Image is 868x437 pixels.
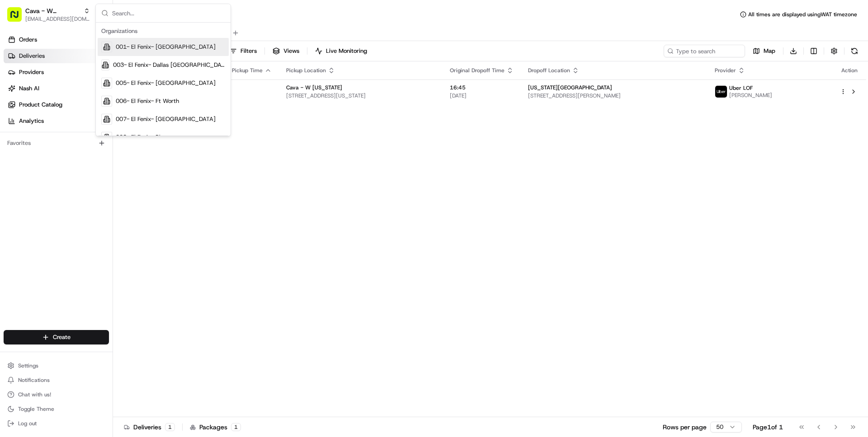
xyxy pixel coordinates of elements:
button: Notifications [4,374,109,386]
span: [DATE] [210,92,272,99]
span: 003- El Fenix- Dallas [GEOGRAPHIC_DATA][PERSON_NAME] [113,61,225,69]
p: Rows per page [663,423,707,432]
span: Original Dropoff Time [450,67,505,74]
button: Settings [4,359,109,372]
span: All times are displayed using WAT timezone [748,11,857,18]
input: Type to search [664,45,745,57]
button: Cava - W [US_STATE][EMAIL_ADDRESS][DOMAIN_NAME] [4,4,94,25]
button: Views [269,45,303,57]
button: Cava - W [US_STATE] [25,6,80,15]
span: Live Monitoring [326,47,367,55]
span: Providers [19,68,44,76]
button: Filters [226,45,261,57]
span: Notifications [18,377,50,384]
span: 005- El Fenix- [GEOGRAPHIC_DATA] [116,79,216,87]
a: Providers [4,65,113,79]
div: Packages [190,423,241,432]
span: 16:45 [450,84,514,91]
div: Page 1 of 1 [753,423,783,432]
span: 006- El Fenix- Ft Worth [116,97,179,105]
span: Original Pickup Time [210,67,263,74]
div: Organizations [98,24,229,38]
span: Orders [19,36,37,44]
a: Product Catalog [4,98,113,112]
span: Deliveries [19,52,45,60]
span: 008- El Fenix- Plano [116,133,170,141]
input: Search... [112,4,225,22]
span: Filters [241,47,257,55]
button: Create [4,330,109,344]
img: uber-new-logo.jpeg [715,86,727,98]
button: Log out [4,417,109,430]
span: Nash AI [19,84,39,93]
span: Pickup Location [286,67,326,74]
a: Nash AI [4,81,113,96]
span: 001- El Fenix- [GEOGRAPHIC_DATA] [116,43,216,51]
span: Product Catalog [19,101,62,109]
button: Refresh [848,45,861,57]
span: Log out [18,420,37,427]
span: 16:07 [210,84,272,91]
span: [STREET_ADDRESS][US_STATE] [286,92,435,99]
span: Settings [18,362,38,369]
div: 1 [231,423,241,431]
button: [EMAIL_ADDRESS][DOMAIN_NAME] [25,15,90,23]
span: Provider [715,67,736,74]
button: Chat with us! [4,388,109,401]
span: Uber LOF [729,84,753,92]
span: Chat with us! [18,391,51,398]
button: Map [749,45,779,57]
span: Create [53,333,71,341]
span: Map [764,47,775,55]
span: [DATE] [450,92,514,99]
span: [STREET_ADDRESS][PERSON_NAME] [528,92,700,99]
button: Toggle Theme [4,403,109,415]
a: Deliveries [4,49,113,63]
div: Favorites [4,136,109,150]
a: Orders [4,33,113,47]
span: [US_STATE][GEOGRAPHIC_DATA] [528,84,612,91]
div: Suggestions [96,23,231,136]
span: [PERSON_NAME] [729,92,772,99]
span: Cava - W [US_STATE] [286,84,342,91]
div: Deliveries [124,423,175,432]
span: 007- El Fenix- [GEOGRAPHIC_DATA] [116,115,216,123]
span: Analytics [19,117,44,125]
span: Toggle Theme [18,405,54,413]
div: Action [840,67,859,74]
span: Dropoff Location [528,67,570,74]
span: Views [283,47,299,55]
a: Analytics [4,114,113,128]
div: 1 [165,423,175,431]
button: Live Monitoring [311,45,371,57]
